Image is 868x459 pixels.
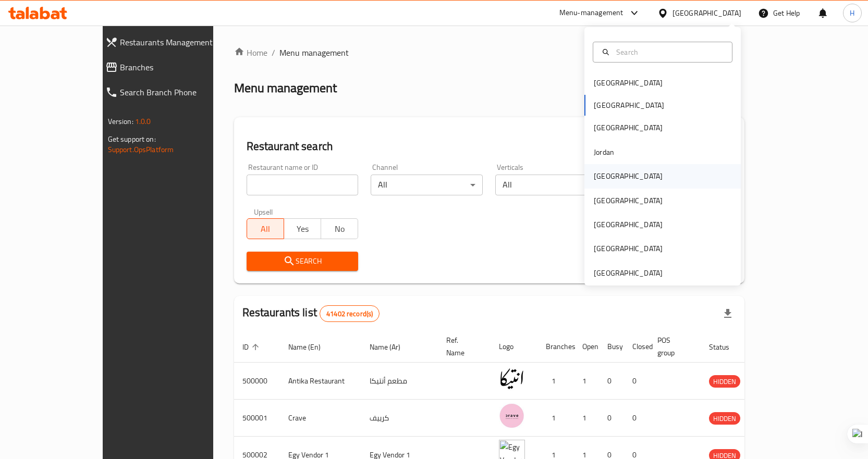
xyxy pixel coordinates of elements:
[594,122,663,133] div: [GEOGRAPHIC_DATA]
[850,7,854,19] span: H
[279,46,349,59] span: Menu management
[97,80,248,105] a: Search Branch Phone
[371,175,483,195] div: All
[97,30,248,55] a: Restaurants Management
[559,7,624,19] div: Menu-management
[361,400,438,437] td: كرييف
[234,80,337,96] h2: Menu management
[247,139,732,154] h2: Restaurant search
[537,331,574,363] th: Branches
[280,400,361,437] td: Crave
[657,334,688,359] span: POS group
[709,375,740,388] div: HIDDEN
[594,146,614,158] div: Jordan
[612,46,726,58] input: Search
[574,400,599,437] td: 1
[594,170,663,182] div: [GEOGRAPHIC_DATA]
[108,143,174,156] a: Support.OpsPlatform
[599,363,624,400] td: 0
[108,132,156,146] span: Get support on:
[370,341,414,353] span: Name (Ar)
[288,341,334,353] span: Name (En)
[272,46,275,59] li: /
[537,363,574,400] td: 1
[280,363,361,400] td: Antika Restaurant
[709,341,743,353] span: Status
[234,363,280,400] td: 500000
[491,331,537,363] th: Logo
[599,400,624,437] td: 0
[594,219,663,230] div: [GEOGRAPHIC_DATA]
[446,334,478,359] span: Ref. Name
[321,218,358,239] button: No
[251,221,280,237] span: All
[624,363,649,400] td: 0
[594,243,663,254] div: [GEOGRAPHIC_DATA]
[320,305,380,322] div: Total records count
[247,218,284,239] button: All
[673,7,741,19] div: [GEOGRAPHIC_DATA]
[247,252,359,271] button: Search
[234,46,745,59] nav: breadcrumb
[624,331,649,363] th: Closed
[108,115,133,128] span: Version:
[594,195,663,206] div: [GEOGRAPHIC_DATA]
[242,305,380,322] h2: Restaurants list
[255,255,350,268] span: Search
[97,55,248,80] a: Branches
[594,267,663,279] div: [GEOGRAPHIC_DATA]
[135,115,151,128] span: 1.0.0
[594,77,663,89] div: [GEOGRAPHIC_DATA]
[120,36,239,48] span: Restaurants Management
[242,341,262,353] span: ID
[499,366,525,392] img: Antika Restaurant
[599,331,624,363] th: Busy
[624,400,649,437] td: 0
[254,208,273,215] label: Upsell
[537,400,574,437] td: 1
[284,218,321,239] button: Yes
[120,61,239,73] span: Branches
[709,376,740,388] span: HIDDEN
[574,331,599,363] th: Open
[325,221,354,237] span: No
[709,413,740,425] span: HIDDEN
[495,175,607,195] div: All
[361,363,438,400] td: مطعم أنتيكا
[499,403,525,429] img: Crave
[709,412,740,425] div: HIDDEN
[120,86,239,98] span: Search Branch Phone
[288,221,317,237] span: Yes
[715,301,740,326] div: Export file
[234,400,280,437] td: 500001
[247,175,359,195] input: Search for restaurant name or ID..
[574,363,599,400] td: 1
[320,309,379,319] span: 41402 record(s)
[234,46,267,59] a: Home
